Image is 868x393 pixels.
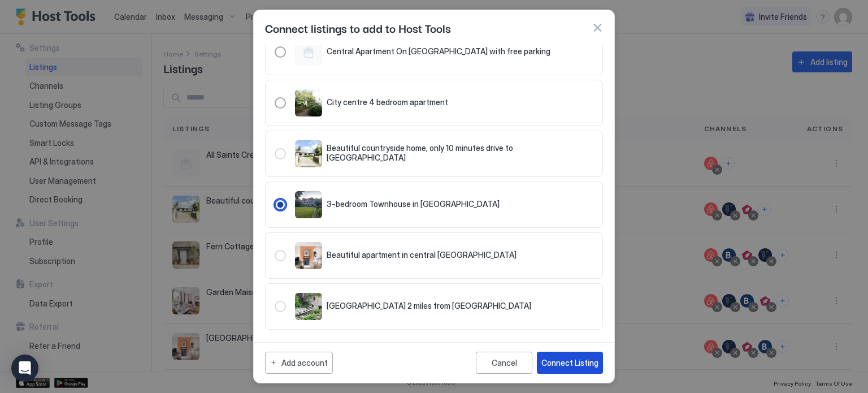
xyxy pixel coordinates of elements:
[275,38,593,66] div: 321.1224818.1775705
[295,191,322,218] div: listing image
[537,352,603,374] button: Connect Listing
[265,19,451,36] span: Connect listings to add to Host Tools
[275,140,593,167] div: 611.11007374.6038615
[275,38,593,66] div: RadioGroup
[476,352,532,374] button: Cancel
[541,357,598,369] div: Connect Listing
[281,357,328,369] div: Add account
[275,89,593,116] div: RadioGroup
[275,191,593,218] div: RadioGroup
[275,242,593,269] div: RadioGroup
[295,140,322,167] div: listing image
[327,199,500,209] span: 3-bedroom Townhouse in [GEOGRAPHIC_DATA]
[327,250,517,260] span: Beautiful apartment in central [GEOGRAPHIC_DATA]
[275,293,593,320] div: 321.4358595.4932765
[327,301,531,311] span: [GEOGRAPHIC_DATA] 2 miles from [GEOGRAPHIC_DATA]
[295,242,322,269] div: listing image
[492,358,517,368] div: Cancel
[275,293,593,320] div: RadioGroup
[275,191,593,218] div: 321.4781451.5355618
[327,97,448,107] span: City centre 4 bedroom apartment
[275,140,593,167] div: RadioGroup
[265,352,333,374] button: Add account
[327,143,593,163] span: Beautiful countryside home, only 10 minutes drive to [GEOGRAPHIC_DATA]
[295,89,322,116] div: listing image
[275,89,593,116] div: 321.3233387.3806482
[275,242,593,269] div: 321.3829581.4403726
[11,355,38,382] div: Open Intercom Messenger
[295,293,322,320] div: listing image
[327,46,550,57] span: Central Apartment On [GEOGRAPHIC_DATA] with free parking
